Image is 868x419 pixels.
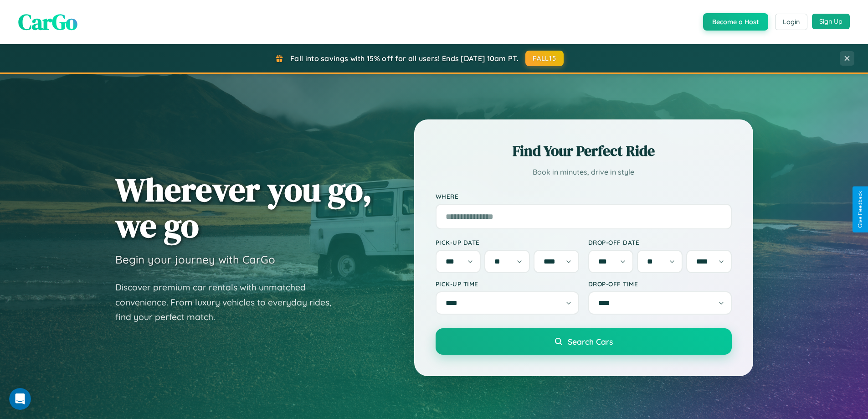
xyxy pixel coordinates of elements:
h2: Find Your Perfect Ride [436,141,732,161]
button: Become a Host [703,13,768,31]
span: Fall into savings with 15% off for all users! Ends [DATE] 10am PT. [290,54,519,63]
button: Sign Up [812,14,850,29]
h1: Wherever you go, we go [115,171,372,243]
label: Pick-up Time [436,280,579,288]
h3: Begin your journey with CarGo [115,253,275,266]
iframe: Intercom live chat [9,388,31,410]
label: Drop-off Time [588,280,732,288]
label: Pick-up Date [436,238,579,246]
span: CarGo [18,7,77,37]
button: Search Cars [436,328,732,355]
p: Book in minutes, drive in style [436,166,732,179]
label: Where [436,192,732,200]
button: Login [775,14,807,30]
p: Discover premium car rentals with unmatched convenience. From luxury vehicles to everyday rides, ... [115,280,343,325]
label: Drop-off Date [588,238,732,246]
div: Give Feedback [857,191,863,228]
button: FALL15 [525,51,564,66]
span: Search Cars [568,336,613,347]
